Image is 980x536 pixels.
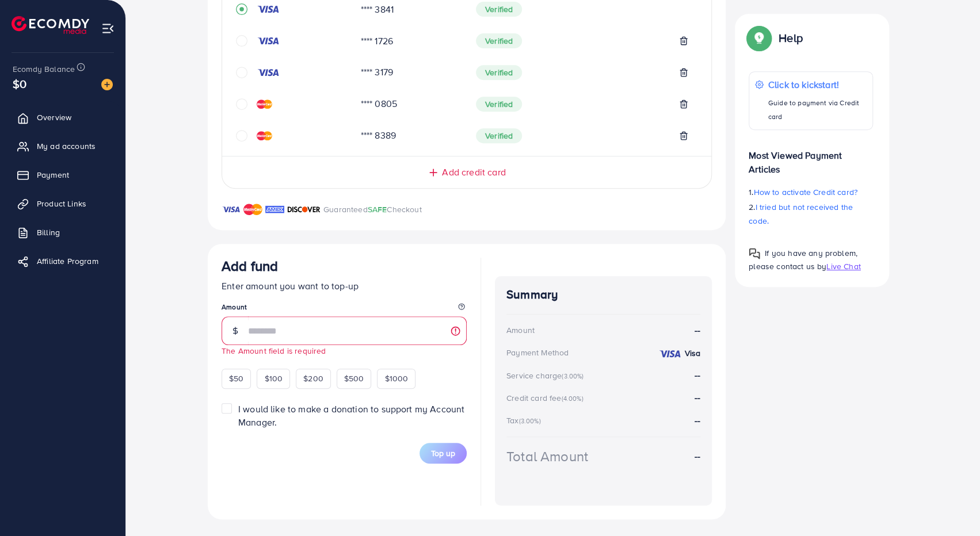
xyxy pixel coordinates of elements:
[37,169,69,181] span: Payment
[749,28,769,48] img: Popup guide
[779,31,803,45] p: Help
[236,67,247,78] svg: circle
[229,373,243,384] span: $50
[222,279,467,293] p: Enter amount you want to top-up
[257,99,272,109] img: credit
[931,484,971,527] iframe: Chat
[13,63,75,75] span: Ecomdy Balance
[9,106,117,129] a: Overview
[265,202,284,216] img: brand
[257,36,280,45] img: credit
[695,391,700,404] strong: --
[9,135,117,158] a: My ad accounts
[506,370,587,381] div: Service charge
[506,324,535,336] div: Amount
[222,202,241,216] img: brand
[749,247,857,272] span: If you have any problem, please contact us by
[222,302,467,316] legend: Amount
[257,68,280,77] img: credit
[257,5,280,14] img: credit
[695,324,700,337] strong: --
[561,394,583,403] small: (4.00%)
[753,186,857,198] span: How to activate Credit card?
[37,227,60,238] span: Billing
[222,258,278,274] h3: Add fund
[243,202,262,216] img: brand
[9,163,117,186] a: Payment
[37,112,71,123] span: Overview
[506,392,587,404] div: Credit card fee
[442,166,505,179] span: Add credit card
[257,131,272,140] img: credit
[506,347,569,358] div: Payment Method
[431,447,455,459] span: Top up
[420,443,467,464] button: Top up
[749,185,873,199] p: 1.
[37,255,98,267] span: Affiliate Program
[344,373,364,384] span: $500
[518,416,540,426] small: (3.00%)
[826,261,860,272] span: Live Chat
[264,373,283,384] span: $100
[476,33,522,48] span: Verified
[101,79,113,90] img: image
[384,373,408,384] span: $1000
[695,450,700,463] strong: --
[368,204,387,215] span: SAFE
[236,3,247,15] svg: record circle
[695,414,700,427] strong: --
[695,369,700,381] strong: --
[9,221,117,244] a: Billing
[222,345,326,356] small: The Amount field is required
[303,373,323,384] span: $200
[506,288,700,302] h4: Summary
[9,192,117,215] a: Product Links
[13,75,26,92] span: $0
[287,202,321,216] img: brand
[236,98,247,110] svg: circle
[506,415,544,426] div: Tax
[749,248,760,259] img: Popup guide
[476,128,522,143] span: Verified
[37,198,86,209] span: Product Links
[476,65,522,80] span: Verified
[323,202,422,216] p: Guaranteed Checkout
[37,140,96,152] span: My ad accounts
[9,250,117,273] a: Affiliate Program
[749,139,873,176] p: Most Viewed Payment Articles
[506,446,588,466] div: Total Amount
[236,35,247,47] svg: circle
[476,97,522,112] span: Verified
[768,96,867,124] p: Guide to payment via Credit card
[749,201,853,227] span: I tried but not received the code.
[238,403,464,428] span: I would like to make a donation to support my Account Manager.
[236,130,247,141] svg: circle
[101,22,115,35] img: menu
[768,78,867,91] p: Click to kickstart!
[658,349,681,358] img: credit
[684,347,700,359] strong: Visa
[749,200,873,228] p: 2.
[476,2,522,17] span: Verified
[562,372,584,381] small: (3.00%)
[12,16,89,34] img: logo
